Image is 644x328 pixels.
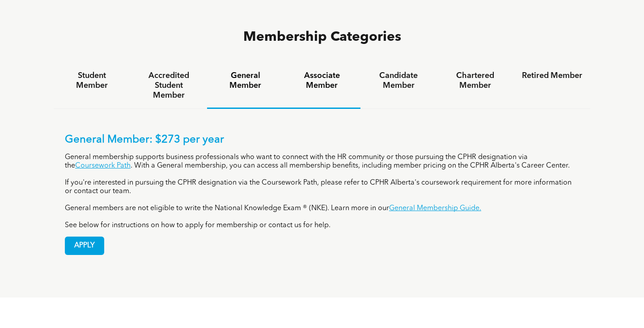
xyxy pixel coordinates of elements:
h4: Retired Member [522,71,582,81]
h4: General Member [215,71,275,91]
p: General Member: $273 per year [65,134,579,147]
h4: Candidate Member [369,71,429,91]
a: APPLY [65,237,104,255]
h4: Student Member [62,71,122,91]
h4: Chartered Member [445,71,505,91]
p: See below for instructions on how to apply for membership or contact us for help. [65,221,579,230]
p: General membership supports business professionals who want to connect with the HR community or t... [65,153,579,170]
h4: Associate Member [292,71,352,91]
a: Coursework Path [75,162,131,169]
span: Membership Categories [243,30,401,44]
p: If you're interested in pursuing the CPHR designation via the Coursework Path, please refer to CP... [65,179,579,196]
h4: Accredited Student Member [138,71,199,100]
p: General members are not eligible to write the National Knowledge Exam ® (NKE). Learn more in our [65,204,579,213]
span: APPLY [65,237,104,255]
a: General Membership Guide. [389,205,481,212]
